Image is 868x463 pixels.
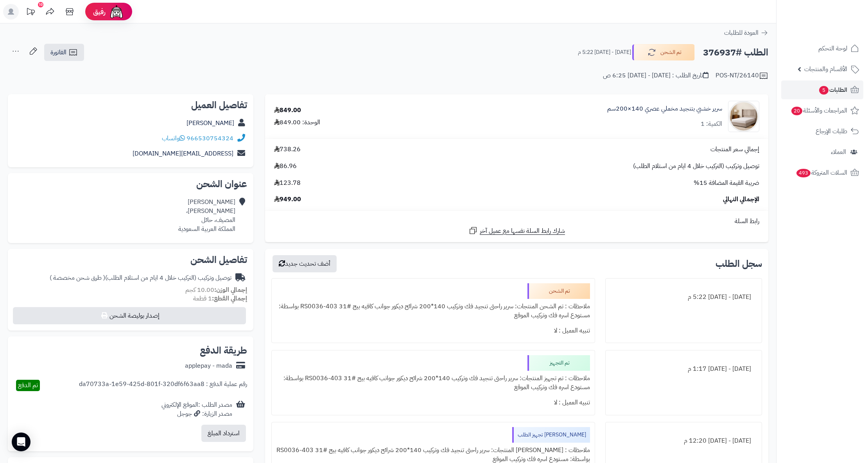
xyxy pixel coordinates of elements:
[14,255,247,265] h2: تفاصيل الشحن
[161,400,232,418] div: مصدر الطلب :الموقع الإلكتروني
[819,86,829,95] span: 5
[14,179,247,189] h2: عنوان الشحن
[38,2,43,7] div: 10
[187,118,234,128] a: [PERSON_NAME]
[273,255,337,272] button: أضف تحديث جديد
[724,28,759,38] span: العودة للطلبات
[13,307,246,324] button: إصدار بوليصة الشحن
[527,355,590,371] div: تم التجهيز
[818,84,847,95] span: الطلبات
[701,120,722,129] div: الكمية: 1
[632,44,695,61] button: تم الشحن
[716,259,762,268] h3: سجل الطلب
[274,145,301,154] span: 738.26
[161,409,232,418] div: مصدر الزيارة: جوجل
[133,149,233,158] a: [EMAIL_ADDRESS][DOMAIN_NAME]
[14,100,247,110] h2: تفاصيل العميل
[93,7,106,16] span: رفيق
[791,107,802,115] span: 20
[724,28,768,38] a: العودة للطلبات
[12,433,30,451] div: Open Intercom Messenger
[187,134,233,143] a: 966530754324
[781,163,863,182] a: السلات المتروكة493
[796,169,811,177] span: 493
[480,227,565,236] span: شارك رابط السلة نفسها مع عميل آخر
[276,323,590,338] div: تنبيه العميل : لا
[274,118,320,127] div: الوحدة: 849.00
[796,167,847,178] span: السلات المتروكة
[610,290,757,305] div: [DATE] - [DATE] 5:22 م
[610,361,757,377] div: [DATE] - [DATE] 1:17 م
[468,226,565,236] a: شارك رابط السلة نفسها مع عميل آخر
[781,80,863,99] a: الطلبات5
[607,104,722,113] a: سرير خشبي بتنجيد مخملي عصري 140×200سم
[274,179,301,188] span: 123.78
[79,380,247,391] div: رقم عملية الدفع : da70733a-1e59-425d-801f-320df6f63aa8
[716,71,768,80] div: POS-NT/26140
[185,361,232,370] div: applepay - mada
[276,371,590,395] div: ملاحظات : تم تجهيز المنتجات: سرير راحتى تنجيد فك وتركيب 140*200 شرائح ديكور جوانب كافيه بيج #31 R...
[710,145,759,154] span: إجمالي سعر المنتجات
[816,126,847,137] span: طلبات الإرجاع
[274,106,301,115] div: 849.00
[723,195,759,204] span: الإجمالي النهائي
[200,346,247,355] h2: طريقة الدفع
[781,39,863,58] a: لوحة التحكم
[603,71,708,80] div: تاريخ الطلب : [DATE] - [DATE] 6:25 ص
[703,45,768,61] h2: الطلب #376937
[268,217,765,226] div: رابط السلة
[781,101,863,120] a: المراجعات والأسئلة20
[804,64,847,75] span: الأقسام والمنتجات
[185,285,247,295] small: 10.00 كجم
[162,134,185,143] a: واتساب
[818,43,847,54] span: لوحة التحكم
[694,179,759,188] span: ضريبة القيمة المضافة 15%
[201,425,246,442] button: استرداد المبلغ
[50,273,105,282] span: ( طرق شحن مخصصة )
[178,198,235,233] div: [PERSON_NAME] [PERSON_NAME]، المصيف، حائل المملكة العربية السعودية
[44,44,84,61] a: الفاتورة
[276,299,590,323] div: ملاحظات : تم الشحن المنتجات: سرير راحتى تنجيد فك وتركيب 140*200 شرائح ديكور جوانب كافيه بيج #31 R...
[50,48,66,57] span: الفاتورة
[276,395,590,410] div: تنبيه العميل : لا
[791,105,847,116] span: المراجعات والأسئلة
[212,294,247,303] strong: إجمالي القطع:
[193,294,247,303] small: 1 قطعة
[274,162,297,171] span: 86.96
[527,283,590,299] div: تم الشحن
[578,48,631,56] small: [DATE] - [DATE] 5:22 م
[214,285,247,295] strong: إجمالي الوزن:
[728,101,759,132] img: 1756283922-1-90x90.jpg
[109,4,124,20] img: ai-face.png
[831,147,846,157] span: العملاء
[18,381,38,390] span: تم الدفع
[781,122,863,141] a: طلبات الإرجاع
[512,427,590,443] div: [PERSON_NAME] تجهيز الطلب
[50,274,231,282] div: توصيل وتركيب (التركيب خلال 4 ايام من استلام الطلب)
[274,195,301,204] span: 949.00
[610,433,757,449] div: [DATE] - [DATE] 12:20 م
[633,162,759,171] span: توصيل وتركيب (التركيب خلال 4 ايام من استلام الطلب)
[781,143,863,161] a: العملاء
[21,4,40,21] a: تحديثات المنصة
